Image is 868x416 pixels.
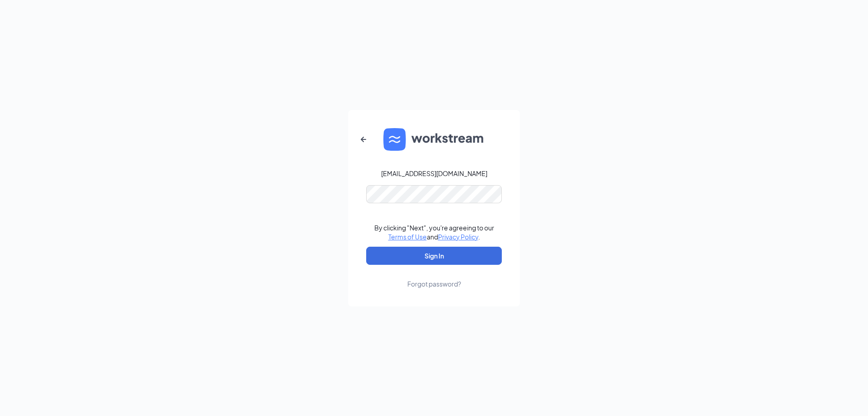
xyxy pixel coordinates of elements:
[383,128,485,151] img: WS logo and Workstream text
[388,233,427,241] a: Terms of Use
[358,134,369,145] svg: ArrowLeftNew
[407,265,461,288] a: Forgot password?
[438,233,478,241] a: Privacy Policy
[353,129,374,150] button: ArrowLeftNew
[407,279,461,288] div: Forgot password?
[381,169,487,178] div: [EMAIL_ADDRESS][DOMAIN_NAME]
[374,223,494,241] div: By clicking "Next", you're agreeing to our and .
[366,247,502,265] button: Sign In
